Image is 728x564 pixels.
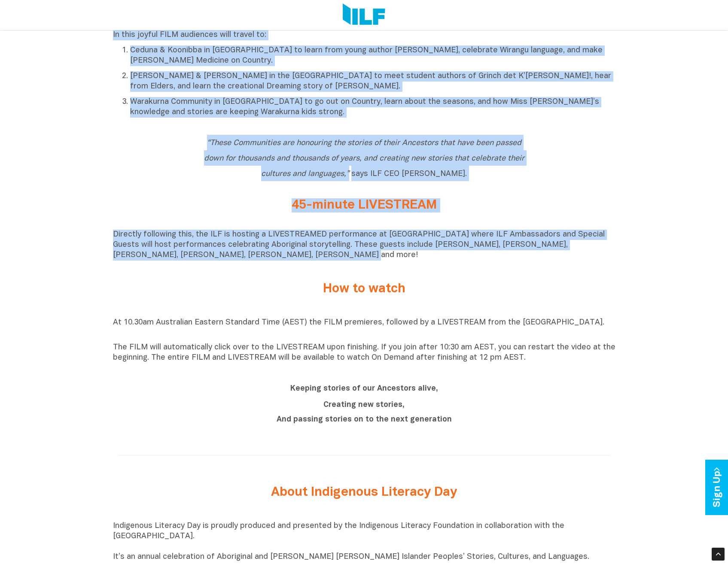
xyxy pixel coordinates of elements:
[204,139,524,178] i: “These Communities are honouring the stories of their Ancestors that have been passed down for th...
[113,30,615,40] p: In this joyful FILM audiences will travel to:
[204,139,524,178] span: says ILF CEO [PERSON_NAME].
[113,343,615,363] p: The FILM will automatically click over to the LIVESTREAM upon finishing. If you join after 10:30 ...
[323,401,405,409] b: Creating new stories,
[203,485,525,500] h2: About Indigenous Literacy Day
[130,97,615,118] p: Warakurna Community in [GEOGRAPHIC_DATA] to go out on Country, learn about the seasons, and how M...
[113,318,615,338] p: At 10.30am Australian Eastern Standard Time (AEST) the FILM premieres, followed by a LIVESTREAM f...
[130,71,615,92] p: [PERSON_NAME] & [PERSON_NAME] in the [GEOGRAPHIC_DATA] to meet student authors of Grinch det K’[P...
[343,3,385,27] img: Logo
[277,416,452,423] b: And passing stories on to the next generation
[290,385,438,392] b: Keeping stories of our Ancestors alive,
[113,230,615,261] p: Directly following this, the ILF is hosting a LIVESTREAMED performance at [GEOGRAPHIC_DATA] where...
[130,45,615,66] p: Ceduna & Koonibba in [GEOGRAPHIC_DATA] to learn from young author [PERSON_NAME], celebrate Wirang...
[712,548,725,561] div: Scroll Back to Top
[203,198,525,212] h2: 45-minute LIVESTREAM
[203,282,525,296] h2: How to watch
